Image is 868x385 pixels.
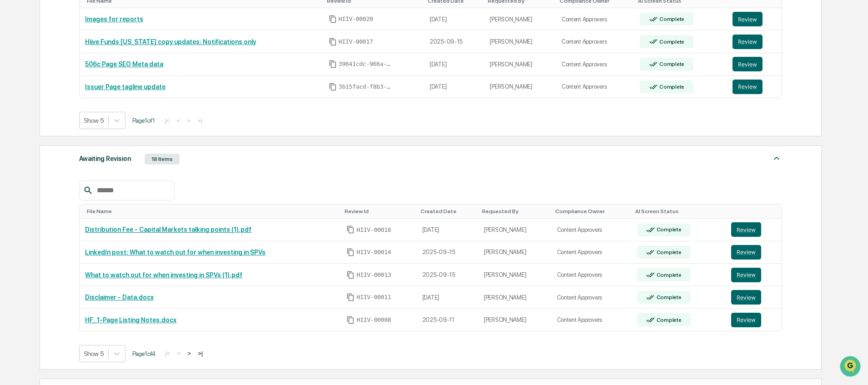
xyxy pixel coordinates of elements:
[424,8,485,31] td: [DATE]
[31,79,115,86] div: We're available if you need us!
[9,133,16,140] div: 🔎
[9,115,16,123] div: 🖐️
[329,38,337,46] span: Copy Id
[155,72,166,83] button: Start new chat
[79,153,131,165] div: Awaiting Revision
[417,309,478,331] td: 2025-09-11
[339,83,393,90] span: 3b15facd-f8b3-477c-80ee-d7a648742bf4
[64,154,110,161] a: Powered byPylon
[733,35,777,49] a: Review
[556,76,635,98] td: Content Approvers
[417,264,478,286] td: 2025-09-15
[85,38,256,45] a: Hiive Funds [US_STATE] copy updates: Notifications only
[733,80,777,94] a: Review
[556,53,635,76] td: Content Approvers
[478,309,552,331] td: [PERSON_NAME]
[62,111,116,127] a: 🗄️Attestations
[635,208,722,215] div: Toggle SortBy
[478,241,552,264] td: [PERSON_NAME]
[484,76,556,98] td: [PERSON_NAME]
[733,35,763,49] button: Review
[162,350,173,357] button: |<
[733,12,763,26] button: Review
[731,222,776,237] a: Review
[484,30,556,53] td: [PERSON_NAME]
[145,154,180,165] div: 18 Items
[655,294,682,300] div: Complete
[771,153,782,164] img: caret
[346,248,355,256] span: Copy Id
[174,117,183,125] button: <
[356,271,391,279] span: HIIV-00013
[731,245,761,260] button: Review
[339,15,373,23] span: HIIV-00020
[421,208,475,215] div: Toggle SortBy
[85,83,166,90] a: Issuer Page tagline update
[552,241,632,264] td: Content Approvers
[356,249,391,256] span: HIIV-00014
[75,115,113,124] span: Attestations
[655,317,682,323] div: Complete
[657,61,684,67] div: Complete
[731,268,761,282] button: Review
[339,38,373,45] span: HIIV-00017
[657,84,684,90] div: Complete
[552,286,632,309] td: Content Approvers
[184,117,193,125] button: >
[657,16,684,22] div: Complete
[478,219,552,241] td: [PERSON_NAME]
[655,272,682,278] div: Complete
[556,30,635,53] td: Content Approvers
[90,154,110,161] span: Pylon
[417,286,478,309] td: [DATE]
[329,15,337,23] span: Copy Id
[195,117,205,125] button: >|
[555,208,628,215] div: Toggle SortBy
[5,128,61,145] a: 🔎Data Lookup
[556,8,635,31] td: Content Approvers
[5,111,62,127] a: 🖐️Preclearance
[731,268,776,282] a: Review
[424,53,485,76] td: [DATE]
[731,222,761,237] button: Review
[424,30,485,53] td: 2025-09-15
[655,226,682,233] div: Complete
[733,80,763,94] button: Review
[731,290,761,305] button: Review
[185,350,194,357] button: >
[85,316,176,324] a: HF_ 1-Page Listing Notes.docx
[85,60,163,68] a: 506c Page SEO Meta data
[484,8,556,31] td: [PERSON_NAME]
[356,226,391,234] span: HIIV-00018
[18,132,57,141] span: Data Lookup
[733,57,777,71] a: Review
[85,15,143,23] a: Images for reports
[484,53,556,76] td: [PERSON_NAME]
[18,115,59,124] span: Preclearance
[655,249,682,255] div: Complete
[329,83,337,91] span: Copy Id
[346,271,355,279] span: Copy Id
[66,115,73,123] div: 🗄️
[478,264,552,286] td: [PERSON_NAME]
[417,241,478,264] td: 2025-09-15
[356,316,391,324] span: HIIV-00008
[731,313,776,327] a: Review
[85,226,251,233] a: Distribution Fee - Capital Markets talking points (1).pdf
[552,264,632,286] td: Content Approvers
[482,208,548,215] div: Toggle SortBy
[346,225,355,234] span: Copy Id
[417,219,478,241] td: [DATE]
[195,350,206,357] button: >|
[733,57,763,71] button: Review
[839,355,863,380] iframe: Open customer support
[162,117,172,125] button: |<
[731,313,761,327] button: Review
[356,294,391,301] span: HIIV-00011
[424,76,485,98] td: [DATE]
[132,117,155,124] span: Page 1 of 1
[9,70,25,86] img: 1746055101610-c473b297-6a78-478c-a979-82029cc54cd1
[85,271,242,279] a: What to watch out for when investing in SPVs (1).pdf
[731,245,776,260] a: Review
